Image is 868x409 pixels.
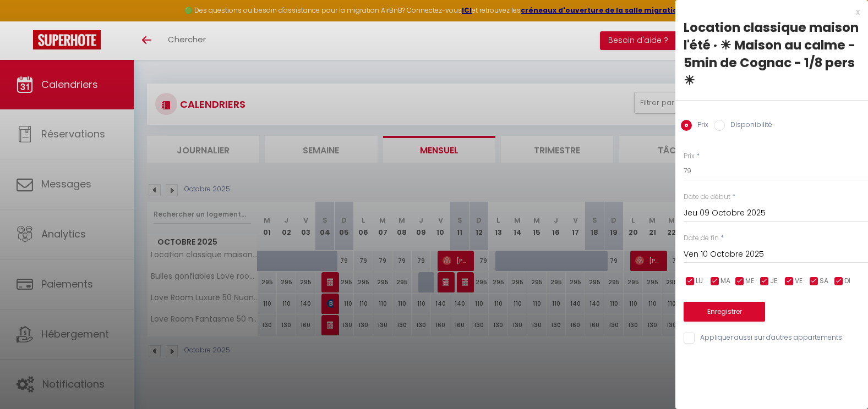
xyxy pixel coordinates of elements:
[684,151,695,162] label: Prix
[795,276,803,286] span: VE
[684,302,765,322] button: Enregistrer
[821,360,860,401] iframe: Chat
[675,5,860,19] div: x
[692,120,708,132] label: Prix
[684,192,730,202] label: Date de début
[720,276,730,286] span: MA
[770,276,777,286] span: JE
[820,276,828,286] span: SA
[696,276,703,286] span: LU
[745,276,754,286] span: ME
[725,120,772,132] label: Disponibilité
[684,233,719,244] label: Date de fin
[844,276,850,286] span: DI
[684,19,860,89] div: Location classique maison l'été · ☀︎ Maison au calme - 5min de Cognac - 1/8 pers ☀︎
